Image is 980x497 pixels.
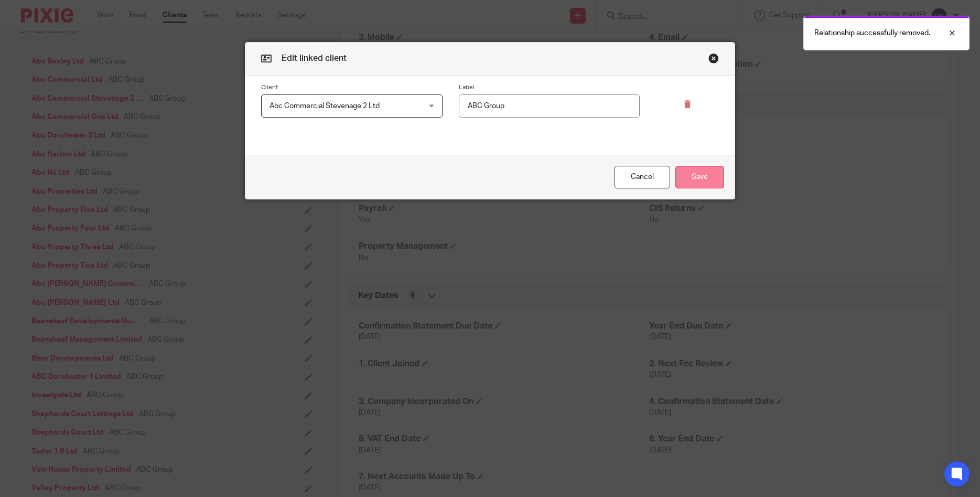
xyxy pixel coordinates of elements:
span: Abc Commercial Stevenage 2 Ltd [270,102,380,110]
span: Edit linked client [282,54,347,62]
button: Cancel [615,166,670,188]
button: Save [675,166,724,188]
input: Relation label, e.g. group company [459,94,640,118]
p: Relationship successfully removed. [814,28,930,38]
label: Label [459,83,640,92]
label: Client [261,83,442,92]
